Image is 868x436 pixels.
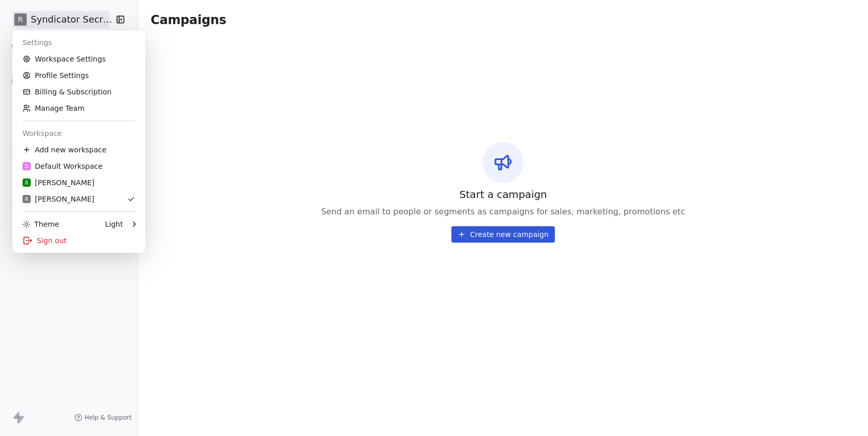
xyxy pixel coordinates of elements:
div: Theme [23,219,59,229]
div: Add new workspace [16,142,141,158]
span: R [25,195,29,203]
div: Settings [16,34,141,51]
span: D [25,163,29,170]
a: Manage Team [16,100,141,116]
div: Light [105,219,123,229]
div: [PERSON_NAME] [23,177,94,188]
a: Billing & Subscription [16,84,141,100]
a: Workspace Settings [16,51,141,67]
span: R [25,179,29,187]
div: [PERSON_NAME] [23,194,94,204]
a: Profile Settings [16,67,141,84]
div: Default Workspace [23,161,102,171]
div: Sign out [16,232,141,249]
div: Workspace [16,125,141,142]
